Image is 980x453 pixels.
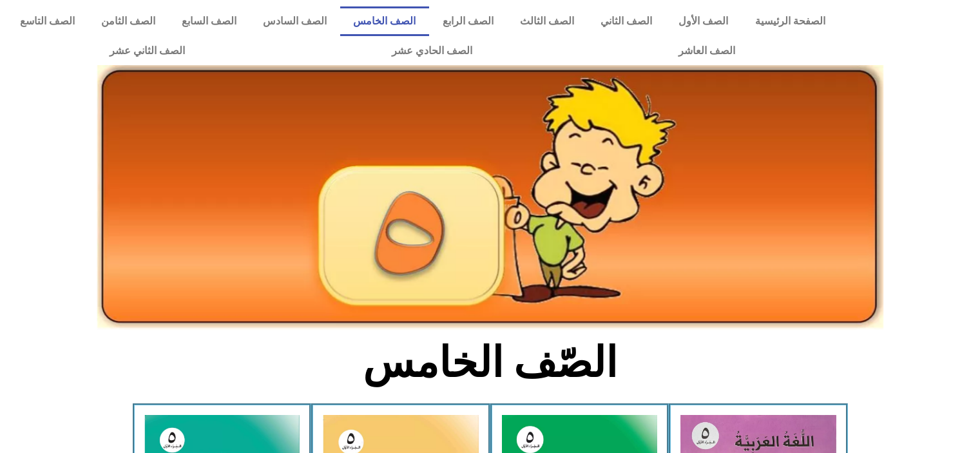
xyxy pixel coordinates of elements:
[587,6,665,36] a: الصف الثاني
[288,36,575,66] a: الصف الحادي عشر
[742,6,838,36] a: الصفحة الرئيسية
[575,36,838,66] a: الصف العاشر
[277,338,703,388] h2: الصّف الخامس
[666,6,742,36] a: الصف الأول
[429,6,506,36] a: الصف الرابع
[6,36,288,66] a: الصف الثاني عشر
[340,6,429,36] a: الصف الخامس
[506,6,587,36] a: الصف الثالث
[250,6,340,36] a: الصف السادس
[6,6,88,36] a: الصف التاسع
[88,6,168,36] a: الصف الثامن
[168,6,249,36] a: الصف السابع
